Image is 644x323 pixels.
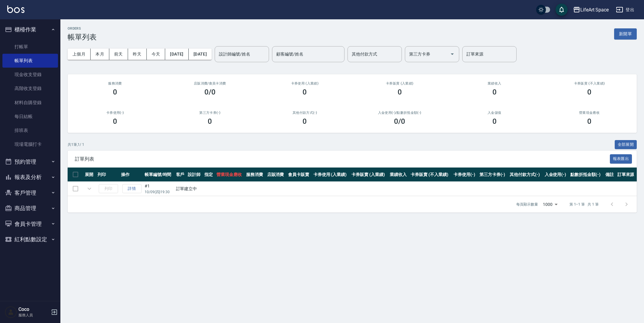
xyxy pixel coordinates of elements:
h2: 營業現金應收 [549,111,630,115]
p: 服務人員 [18,312,49,318]
td: #1 [143,182,175,196]
button: 報表及分析 [2,169,58,185]
img: Person [5,306,17,318]
h5: Coco [18,306,49,312]
h2: 業績收入 [454,82,535,85]
h2: 卡券販賣 (不入業績) [549,82,630,85]
h3: 0 [113,88,117,96]
th: 卡券使用 (入業績) [312,168,350,182]
button: 會員卡管理 [2,216,58,232]
th: 入金使用(-) [543,168,569,182]
h2: 入金儲值 [454,111,535,115]
th: 會員卡販賣 [287,168,312,182]
th: 指定 [203,168,215,182]
h2: ORDERS [68,27,97,30]
h3: 0 [113,117,117,126]
span: 訂單列表 [75,156,610,162]
h3: 0 [208,117,212,126]
h2: 入金使用(-) /點數折抵金額(-) [359,111,440,115]
th: 業績收入 [388,168,409,182]
button: 上個月 [68,49,91,60]
a: 排班表 [2,123,58,137]
a: 現場電腦打卡 [2,137,58,151]
th: 客戶 [175,168,187,182]
h2: 第三方卡券(-) [170,111,250,115]
h2: 其他付款方式(-) [264,111,345,115]
a: 高階收支登錄 [2,82,58,95]
button: [DATE] [189,49,212,60]
th: 點數折抵金額(-) [569,168,604,182]
th: 營業現金應收 [215,168,245,182]
h2: 卡券使用 (入業績) [264,82,345,85]
button: 全部展開 [615,140,637,149]
button: [DATE] [165,49,188,60]
p: 每頁顯示數量 [516,202,538,207]
p: 第 1–1 筆 共 1 筆 [569,202,599,207]
button: 預約管理 [2,154,58,170]
button: Open [447,49,457,59]
h3: 0 [398,88,402,96]
a: 帳單列表 [2,54,58,68]
div: LifeArt Space [580,6,609,14]
button: 商品管理 [2,200,58,216]
button: 今天 [147,49,165,60]
h2: 卡券使用(-) [75,111,155,115]
td: 訂單建立中 [175,182,637,196]
button: 本月 [91,49,109,60]
a: 現金收支登錄 [2,68,58,82]
h3: 0 [587,88,591,96]
h3: 0 [587,117,591,126]
h3: 0 [303,88,307,96]
h3: 0 [303,117,307,126]
h2: 店販消費 /會員卡消費 [170,82,250,85]
button: 昨天 [128,49,147,60]
th: 第三方卡券(-) [478,168,508,182]
h3: 0 [492,117,497,126]
img: Logo [7,5,24,13]
th: 卡券販賣 (不入業績) [409,168,452,182]
h3: 0/0 [204,88,216,96]
button: 前天 [109,49,128,60]
th: 服務消費 [245,168,265,182]
h3: 0 [492,88,497,96]
button: 登出 [614,4,637,15]
h3: 服務消費 [75,82,155,85]
a: 新開單 [614,31,637,37]
th: 卡券販賣 (入業績) [350,168,388,182]
button: LifeArt Space [571,4,611,16]
h2: 卡券販賣 (入業績) [359,82,440,85]
th: 店販消費 [266,168,287,182]
a: 材料自購登錄 [2,96,58,110]
p: 共 1 筆, 1 / 1 [68,142,84,147]
div: 1000 [540,196,560,213]
a: 打帳單 [2,40,58,54]
h3: 0 /0 [394,117,405,126]
th: 訂單來源 [616,168,637,182]
button: 紅利點數設定 [2,232,58,247]
button: 客戶管理 [2,185,58,201]
th: 卡券使用(-) [452,168,478,182]
th: 操作 [120,168,143,182]
button: 報表匯出 [610,154,632,164]
button: save [556,4,568,16]
th: 設計師 [186,168,203,182]
button: 新開單 [614,28,637,40]
a: 每日結帳 [2,110,58,123]
th: 備註 [604,168,616,182]
th: 展開 [83,168,96,182]
p: 10/09 (四) 19:30 [145,189,173,195]
a: 報表匯出 [610,156,632,161]
h3: 帳單列表 [68,33,97,41]
button: 櫃檯作業 [2,22,58,37]
th: 列印 [96,168,120,182]
th: 帳單編號/時間 [143,168,175,182]
th: 其他付款方式(-) [508,168,543,182]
